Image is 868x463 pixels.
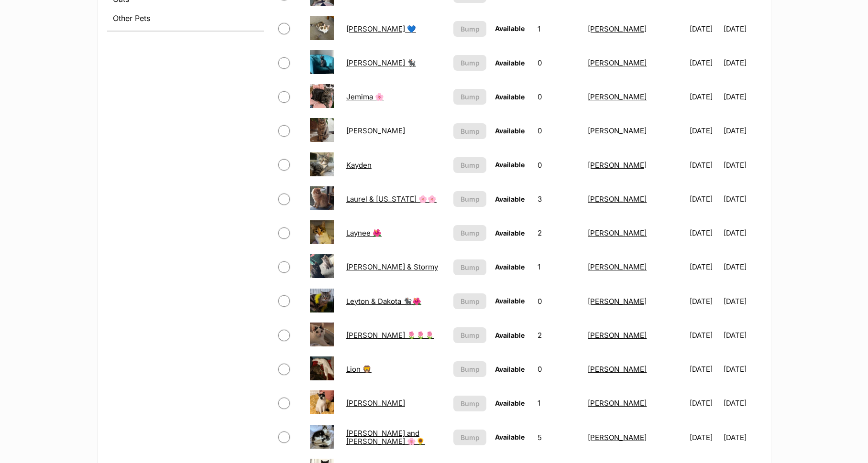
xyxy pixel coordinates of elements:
img: Jemima 🌸 [310,84,334,108]
button: Bump [453,396,486,411]
td: 1 [534,12,583,45]
span: Available [495,433,525,441]
span: Bump [461,296,480,306]
td: [DATE] [686,149,723,182]
span: Bump [461,194,480,204]
button: Bump [453,361,486,377]
td: [DATE] [686,80,723,113]
a: Leyton & Dakota 🐈‍⬛🌺 [346,297,421,306]
td: 0 [534,353,583,386]
a: [PERSON_NAME] [346,126,405,135]
td: [DATE] [724,353,760,386]
span: Bump [461,364,480,374]
td: [DATE] [724,46,760,79]
button: Bump [453,327,486,343]
span: Available [495,24,525,32]
a: [PERSON_NAME] 💙 [346,24,416,33]
td: 2 [534,319,583,352]
td: 0 [534,46,583,79]
button: Bump [453,89,486,105]
span: Available [495,59,525,67]
td: 0 [534,114,583,147]
a: [PERSON_NAME] [588,331,647,340]
td: [DATE] [686,46,723,79]
button: Bump [453,191,486,207]
a: Laynee 🌺 [346,228,382,237]
button: Bump [453,55,486,71]
a: Laurel & [US_STATE] 🌸🌸 [346,194,437,204]
button: Bump [453,21,486,37]
td: [DATE] [724,285,760,318]
a: [PERSON_NAME] [588,161,647,170]
span: Available [495,127,525,135]
img: Lion 🦁 [310,356,334,380]
td: 3 [534,183,583,215]
span: Bump [461,432,480,442]
span: Bump [461,398,480,409]
td: [DATE] [724,387,760,420]
td: 0 [534,149,583,182]
span: Bump [461,228,480,238]
td: [DATE] [724,250,760,283]
a: [PERSON_NAME] 🐈‍⬛ [346,58,416,67]
img: Jarvis Cocker 💙 [310,16,334,40]
span: Bump [461,262,480,272]
td: [DATE] [724,216,760,249]
span: Bump [461,160,480,170]
a: [PERSON_NAME] & Stormy [346,262,438,271]
td: [DATE] [686,285,723,318]
td: [DATE] [686,216,723,249]
a: Kayden [346,161,372,170]
img: Lottie and Tilly 🌸🌻 [310,425,334,449]
a: Jemima 🌸 [346,92,384,101]
td: [DATE] [724,114,760,147]
td: [DATE] [724,319,760,352]
td: 1 [534,250,583,283]
td: [DATE] [724,421,760,454]
td: 0 [534,80,583,113]
td: [DATE] [686,12,723,45]
button: Bump [453,293,486,309]
a: [PERSON_NAME] [588,262,647,271]
a: [PERSON_NAME] [588,24,647,33]
a: [PERSON_NAME] [588,228,647,237]
td: 2 [534,216,583,249]
a: [PERSON_NAME] [346,398,405,408]
button: Bump [453,430,486,445]
span: Available [495,331,525,339]
td: 1 [534,387,583,420]
a: [PERSON_NAME] [588,92,647,101]
td: [DATE] [686,114,723,147]
a: [PERSON_NAME] [588,365,647,374]
span: Bump [461,24,480,34]
a: [PERSON_NAME] [588,433,647,442]
span: Available [495,263,525,271]
td: [DATE] [724,12,760,45]
td: [DATE] [686,183,723,215]
td: [DATE] [724,183,760,215]
span: Bump [461,92,480,102]
img: Laurel & Montana 🌸🌸 [310,186,334,210]
button: Bump [453,157,486,173]
a: [PERSON_NAME] 🌷🌷🌷 [346,331,434,340]
td: [DATE] [686,353,723,386]
td: 5 [534,421,583,454]
span: Available [495,161,525,169]
span: Bump [461,58,480,68]
a: [PERSON_NAME] [588,398,647,408]
a: Lion 🦁 [346,365,372,374]
span: Available [495,399,525,407]
a: [PERSON_NAME] and [PERSON_NAME] 🌸🌻 [346,429,425,446]
span: Available [495,297,525,305]
a: [PERSON_NAME] [588,58,647,67]
img: Lottie [310,390,334,414]
span: Bump [461,330,480,340]
td: [DATE] [724,80,760,113]
td: [DATE] [724,149,760,182]
a: [PERSON_NAME] [588,126,647,135]
button: Bump [453,225,486,241]
td: [DATE] [686,250,723,283]
td: 0 [534,285,583,318]
td: [DATE] [686,421,723,454]
button: Bump [453,259,486,275]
